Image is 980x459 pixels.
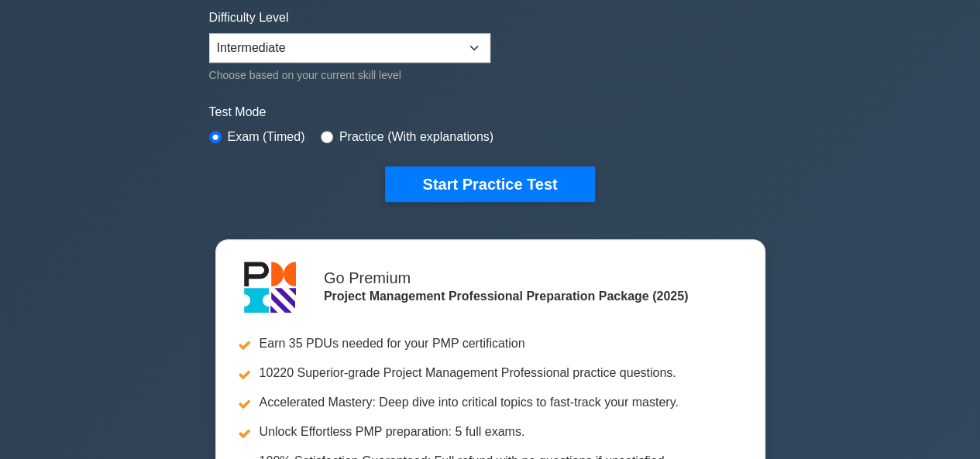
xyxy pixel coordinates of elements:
[339,128,493,146] label: Practice (With explanations)
[228,128,305,146] label: Exam (Timed)
[209,103,772,122] label: Test Mode
[209,9,289,27] label: Difficulty Level
[385,166,594,202] button: Start Practice Test
[209,66,490,84] div: Choose based on your current skill level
